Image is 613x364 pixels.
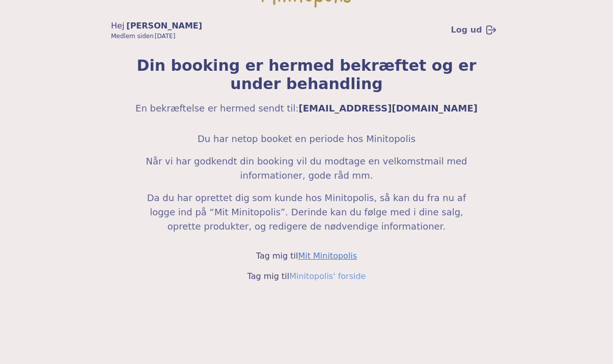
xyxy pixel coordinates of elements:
span: [EMAIL_ADDRESS][DOMAIN_NAME] [299,103,478,114]
span: Tag mig til [247,271,290,281]
span: [DATE] [155,33,176,40]
h5: Da du har oprettet dig som kunde hos Minitopolis, så kan du fra nu af logge ind på “Mit Minitopol... [135,191,478,234]
span: Log ud [451,24,482,36]
button: Log ud [445,20,502,40]
a: Minitopolis' forside [289,271,366,281]
span: Hej [111,20,124,32]
h5: En bekræftelse er hermed sendt til: [111,101,502,116]
span: [PERSON_NAME] [126,21,202,31]
h5: Når vi har godkendt din booking vil du modtage en velkomstmail med informationer, gode råd mm. [135,154,478,183]
span: Tag mig til [256,251,298,261]
span: Medlem siden [111,32,154,40]
a: Mit Minitopolis [298,251,357,261]
span: Din booking er hermed bekræftet og er under behandling [111,57,502,93]
h5: Du har netop booket en periode hos Minitopolis [135,132,478,146]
